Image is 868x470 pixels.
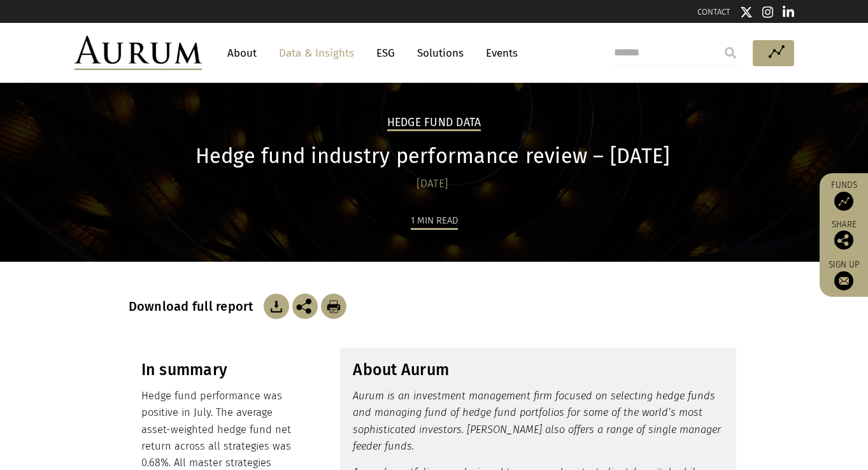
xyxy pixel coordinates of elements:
a: Data & Insights [273,41,360,65]
div: [DATE] [129,175,737,193]
a: About [221,41,263,65]
div: 1 min read [411,213,458,230]
input: Submit [718,40,743,66]
img: Instagram icon [762,6,774,18]
img: Share this post [834,231,853,250]
a: Solutions [411,41,470,65]
a: Events [480,41,518,65]
h3: In summary [141,360,300,380]
h3: Download full report [129,299,260,314]
em: Aurum is an investment management firm focused on selecting hedge funds and managing fund of hedg... [353,390,721,452]
a: Sign up [826,259,862,290]
img: Share this post [292,294,318,319]
img: Aurum [75,36,202,70]
img: Linkedin icon [783,6,794,18]
h2: Hedge Fund Data [387,116,481,131]
img: Access Funds [834,192,853,211]
h1: Hedge fund industry performance review – [DATE] [129,144,737,169]
img: Download Article [321,294,346,319]
img: Download Article [264,294,289,319]
h3: About Aurum [353,360,723,380]
a: Funds [826,180,862,211]
a: ESG [370,41,401,65]
a: CONTACT [697,7,730,17]
div: Share [826,220,862,250]
img: Twitter icon [740,6,753,18]
img: Sign up to our newsletter [834,271,853,290]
